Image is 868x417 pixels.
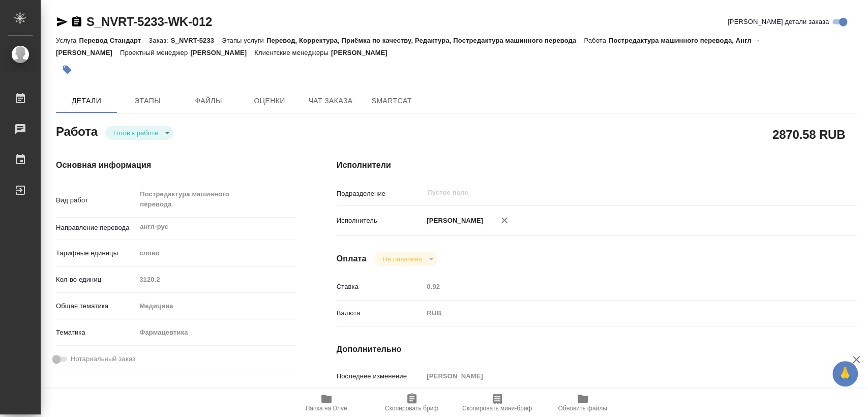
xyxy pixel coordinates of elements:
span: Чат заказа [306,95,355,107]
h4: Основная информация [56,159,296,171]
span: Скопировать мини-бриф [462,405,532,412]
p: Последнее изменение [337,371,424,381]
p: Услуга [56,37,79,44]
button: Скопировать ссылку для ЯМессенджера [56,16,68,28]
span: Оценки [245,95,294,107]
p: Этапы услуги [222,37,266,44]
p: Ставка [337,282,424,292]
span: [PERSON_NAME] детали заказа [728,17,829,27]
button: Скопировать мини-бриф [455,389,540,417]
input: Пустое поле [426,187,789,199]
p: S_NVRT-5233 [171,37,222,44]
p: Вид работ [56,195,136,205]
button: Папка на Drive [284,389,369,417]
h4: Исполнители [337,159,857,171]
span: Этапы [123,95,172,107]
div: Готов к работе [105,126,173,140]
button: Обновить файлы [540,389,625,417]
button: Не оплачена [379,255,425,263]
p: Тематика [56,327,136,338]
p: Направление перевода [56,223,136,233]
p: [PERSON_NAME] [331,49,395,56]
button: Готов к работе [110,129,161,137]
a: S_NVRT-5233-WK-012 [86,15,212,28]
p: Работа [584,37,609,44]
p: Проектный менеджер [120,49,190,56]
span: Нотариальный заказ [71,354,135,364]
p: Перевод Стандарт [79,37,148,44]
p: Перевод, Корректура, Приёмка по качеству, Редактура, Постредактура машинного перевода [266,37,584,44]
div: RUB [423,305,813,322]
input: Пустое поле [423,279,813,294]
button: Скопировать ссылку [71,16,83,28]
span: Скопировать бриф [385,405,438,412]
h4: Оплата [337,253,367,265]
p: Клиентские менеджеры [254,49,331,56]
span: Файлы [184,95,233,107]
p: Заказ: [148,37,170,44]
h2: 2870.58 RUB [772,126,845,143]
p: Подразделение [337,189,424,199]
p: Тарифные единицы [56,248,136,258]
span: 🙏 [836,363,854,384]
div: Медицина [136,297,295,315]
p: [PERSON_NAME] [423,216,483,226]
span: Папка на Drive [306,405,347,412]
input: Пустое поле [136,272,295,287]
p: Общая тематика [56,301,136,311]
span: Детали [62,95,111,107]
span: SmartCat [367,95,416,107]
div: Готов к работе [374,252,437,266]
div: слово [136,245,295,262]
p: [PERSON_NAME] [190,49,254,56]
p: Валюта [337,308,424,318]
p: Исполнитель [337,216,424,226]
button: Добавить тэг [56,58,78,81]
input: Пустое поле [423,369,813,383]
button: Удалить исполнителя [493,209,516,231]
p: Кол-во единиц [56,275,136,285]
button: 🙏 [832,361,858,386]
button: Скопировать бриф [369,389,455,417]
div: Фармацевтика [136,324,295,341]
h4: Дополнительно [337,343,857,355]
span: Обновить файлы [558,405,607,412]
h2: Работа [56,122,98,140]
